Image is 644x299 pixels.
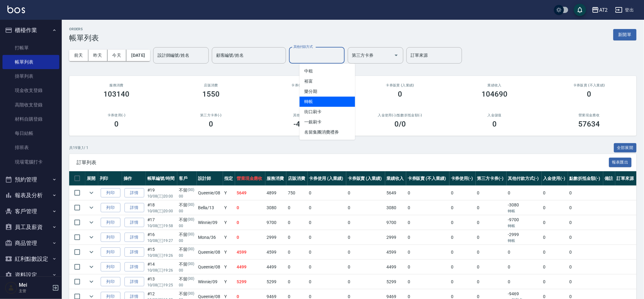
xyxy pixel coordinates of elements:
[455,113,535,117] h2: 入金儲值
[614,143,637,153] button: 全部展開
[385,275,406,289] td: 5299
[146,186,178,200] td: #19
[406,260,449,274] td: 0
[579,120,600,128] h3: 57634
[19,282,50,288] h5: Mei
[346,171,385,186] th: 卡券販賣 (入業績)
[346,215,385,230] td: 0
[107,50,127,61] button: 今天
[508,238,540,243] p: 轉帳
[187,276,194,282] p: (00)
[507,171,542,186] th: 其他付款方式(-)
[2,187,59,203] button: 報表及分析
[124,188,144,198] a: 詳情
[476,245,507,260] td: 0
[179,261,195,268] div: 不留
[171,113,251,117] h2: 第三方卡券(-)
[385,201,406,215] td: 3080
[2,41,59,55] a: 打帳單
[308,171,346,186] th: 卡券使用 (入業績)
[124,277,144,287] a: 詳情
[235,186,265,200] td: 5649
[346,186,385,200] td: 0
[385,171,406,186] th: 業績收入
[101,188,120,198] button: 列印
[77,83,156,87] h3: 服務消費
[568,260,603,274] td: 0
[187,202,194,208] p: (00)
[179,202,195,208] div: 不留
[406,275,449,289] td: 0
[187,217,194,223] p: (00)
[406,245,449,260] td: 0
[599,6,608,14] div: AT2
[2,98,59,112] a: 高階收支登錄
[101,203,120,213] button: 列印
[542,245,568,260] td: 0
[187,246,194,253] p: (00)
[286,201,308,215] td: 0
[265,245,287,260] td: 4599
[124,247,144,257] a: 詳情
[609,158,632,167] button: 報表匯出
[179,231,195,238] div: 不留
[187,291,194,297] p: (00)
[476,171,507,186] th: 第三方卡券(-)
[508,223,540,229] p: 轉帳
[346,201,385,215] td: 0
[179,276,195,282] div: 不留
[146,215,178,230] td: #17
[300,66,355,76] span: 中租
[568,230,603,245] td: 0
[7,6,25,13] img: Logo
[2,140,59,155] a: 排班表
[613,29,637,40] button: 新開單
[385,260,406,274] td: 4499
[147,282,176,288] p: 10/08 (三) 19:25
[2,172,59,188] button: 預約管理
[235,215,265,230] td: 0
[308,201,346,215] td: 0
[2,69,59,83] a: 掛單列表
[2,219,59,235] button: 員工及薪資
[507,215,542,230] td: -9700
[197,260,223,274] td: Queenie /08
[300,107,355,117] span: 街口刷卡
[87,203,96,212] button: expand row
[507,260,542,274] td: 0
[542,186,568,200] td: 0
[209,120,213,128] h3: 0
[360,113,440,117] h2: 入金使用(-) /點數折抵金額(-)
[508,208,540,214] p: 轉帳
[223,186,235,200] td: Y
[455,83,535,87] h2: 業績收入
[77,160,609,166] span: 訂單列表
[542,230,568,245] td: 0
[308,275,346,289] td: 0
[568,215,603,230] td: 0
[346,245,385,260] td: 0
[223,171,235,186] th: 指定
[235,260,265,274] td: 4499
[101,218,120,227] button: 列印
[574,4,586,16] button: save
[406,215,449,230] td: 0
[406,201,449,215] td: 0
[476,260,507,274] td: 0
[2,235,59,251] button: 商品管理
[5,282,17,294] img: Person
[87,277,96,286] button: expand row
[385,186,406,200] td: 5649
[266,113,345,117] h2: 其他付款方式(-)
[542,260,568,274] td: 0
[406,186,449,200] td: 0
[308,186,346,200] td: 0
[294,120,318,128] h3: -47056
[147,193,176,199] p: 10/08 (三) 20:00
[223,275,235,289] td: Y
[265,260,287,274] td: 4499
[265,171,287,186] th: 服務消費
[308,260,346,274] td: 0
[85,171,98,186] th: 展開
[308,245,346,260] td: 0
